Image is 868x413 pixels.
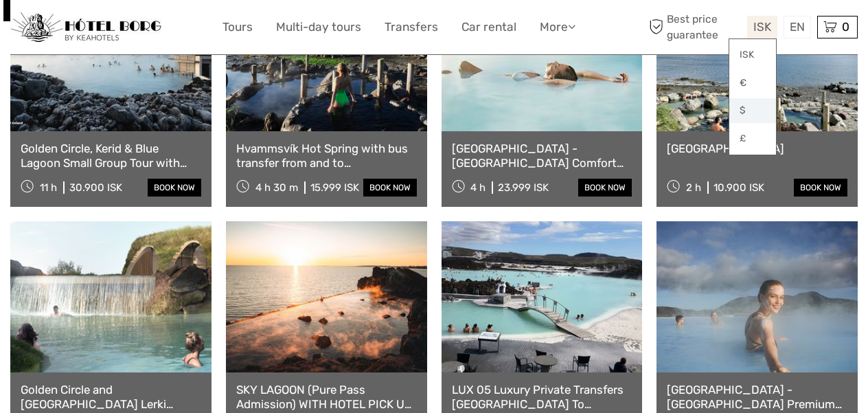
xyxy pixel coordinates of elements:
[385,17,438,37] a: Transfers
[729,71,776,96] a: €
[729,98,776,123] a: $
[40,181,57,194] span: 11 h
[646,12,744,42] span: Best price guarantee
[784,16,811,38] div: EN
[222,17,253,37] a: Tours
[452,142,632,170] a: [GEOGRAPHIC_DATA] - [GEOGRAPHIC_DATA] Comfort including admission
[363,179,417,197] a: book now
[686,181,701,194] span: 2 h
[729,43,776,67] a: ISK
[148,179,201,197] a: book now
[21,383,201,411] a: Golden Circle and [GEOGRAPHIC_DATA] Lerki Admission
[10,12,161,43] img: 97-048fac7b-21eb-4351-ac26-83e096b89eb3_logo_small.jpg
[276,17,361,37] a: Multi-day tours
[310,181,359,194] div: 15.999 ISK
[667,383,847,411] a: [GEOGRAPHIC_DATA] - [GEOGRAPHIC_DATA] Premium including admission
[729,126,776,151] a: £
[540,17,575,37] a: More
[158,21,174,38] button: Open LiveChat chat widget
[498,181,549,194] div: 23.999 ISK
[578,179,632,197] a: book now
[19,24,155,35] p: We're away right now. Please check back later!
[794,179,847,197] a: book now
[470,181,486,194] span: 4 h
[840,20,852,34] span: 0
[461,17,516,37] a: Car rental
[753,20,771,34] span: ISK
[236,383,417,411] a: SKY LAGOON (Pure Pass Admission) WITH HOTEL PICK UP IN [GEOGRAPHIC_DATA]
[69,181,122,194] div: 30.900 ISK
[21,142,201,170] a: Golden Circle, Kerid & Blue Lagoon Small Group Tour with Admission Ticket
[713,181,764,194] div: 10.900 ISK
[255,181,298,194] span: 4 h 30 m
[452,383,632,411] a: LUX 05 Luxury Private Transfers [GEOGRAPHIC_DATA] To [GEOGRAPHIC_DATA]
[667,142,847,155] a: [GEOGRAPHIC_DATA]
[236,142,417,170] a: Hvammsvík Hot Spring with bus transfer from and to [GEOGRAPHIC_DATA]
